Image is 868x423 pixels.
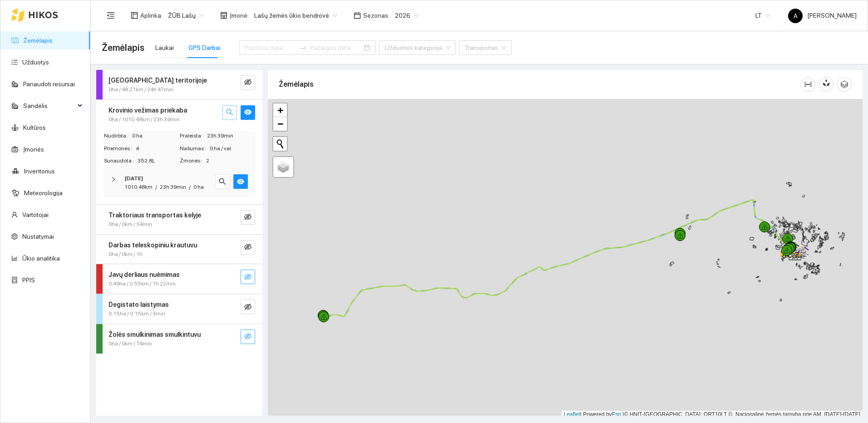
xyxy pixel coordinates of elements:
[108,77,207,84] strong: [GEOGRAPHIC_DATA] teritorijoje
[108,280,176,288] span: 0.49ha / 0.55km / 1h 22min
[111,177,116,182] span: right
[206,157,255,165] span: 2
[241,330,255,344] button: eye-invisible
[241,240,255,255] button: eye-invisible
[96,264,262,294] div: Javų derliaus nuėmimas0.49ha / 0.55km / 1h 22mineye-invisible
[788,12,857,19] span: [PERSON_NAME]
[124,175,143,182] strong: [DATE]
[273,103,287,117] a: Zoom in
[23,97,75,115] span: Sandėlis
[279,71,801,97] div: Žemėlapis
[300,44,307,51] span: to
[155,43,174,53] div: Laukai
[801,77,815,92] button: column-width
[108,220,152,229] span: 0ha / 0km / 34min
[132,132,179,140] span: 0 ha
[107,11,115,20] span: menu-fold
[244,303,252,312] span: eye-invisible
[104,157,138,165] span: Sunaudota
[23,80,75,88] a: Panaudoti resursai
[108,115,180,124] span: 0ha / 1010.48km / 23h 39min
[220,12,227,19] span: shop
[241,75,255,90] button: eye-invisible
[277,104,283,116] span: +
[96,205,262,234] div: Traktoriaus transportas kelyje0ha / 0km / 34mineye-invisible
[160,184,186,190] span: 23h 39min
[24,189,63,197] a: Meteorologija
[273,137,287,151] button: Initiate a new search
[363,10,390,20] span: Sezonas :
[241,300,255,314] button: eye-invisible
[241,270,255,284] button: eye-invisible
[244,213,252,222] span: eye-invisible
[273,117,287,131] a: Zoom out
[108,211,201,219] strong: Traktoriaus transportas kelyje
[22,255,60,262] a: Ūkio analitika
[241,105,255,120] button: eye
[311,43,362,53] input: Pabaigos data
[23,124,46,131] a: Kultūros
[210,144,255,153] span: 0 ha / val.
[233,174,248,189] button: eye
[207,132,255,140] span: 23h 39min
[230,10,249,20] span: Įmonė :
[108,241,197,249] strong: Darbas teleskopiniu krautuvu
[124,184,153,190] span: 1010.48km
[226,108,233,117] span: search
[108,250,143,259] span: 0ha / 0km / 1h
[180,157,206,165] span: Žmonės
[794,9,798,23] span: A
[215,174,230,189] button: search
[108,310,165,318] span: 0.15ha / 0.15km / 3min
[222,105,237,120] button: search
[244,243,252,252] span: eye-invisible
[104,169,255,197] div: [DATE]1010.48km/23h 39min/0 hasearcheye
[23,37,53,44] a: Žemėlapis
[22,59,49,66] a: Užduotys
[136,144,179,153] span: 4
[193,184,204,190] span: 0 ha
[180,144,210,153] span: Našumas
[395,9,419,22] span: 2026
[300,44,307,51] span: swap-right
[102,40,144,55] span: Žemėlapis
[244,333,252,341] span: eye-invisible
[22,211,49,218] a: Vartotojai
[102,6,120,25] button: menu-fold
[108,339,152,348] span: 0ha / 0km / 14min
[245,43,296,53] input: Pradžios data
[108,331,201,338] strong: Žolės smulkinimas smulkintuvu
[108,301,169,308] strong: Degistato laistymas
[244,79,252,87] span: eye-invisible
[140,10,163,20] span: Aplinka :
[131,12,138,19] span: layout
[96,100,262,129] div: Krovinio vežimas priekaba0ha / 1010.48km / 23h 39minsearcheye
[96,324,262,354] div: Žolės smulkinimas smulkintuvu0ha / 0km / 14mineye-invisible
[108,85,173,94] span: 0ha / 48.21km / 24h 47min
[564,411,580,418] a: Leaflet
[180,132,207,140] span: Praleista
[104,132,132,140] span: Nudirbta
[104,144,136,153] span: Priemonės
[168,9,204,22] span: ŽŪB Lašų
[755,9,770,22] span: LT
[23,146,44,153] a: Įmonės
[108,107,187,114] strong: Krovinio vežimas priekaba
[219,178,226,187] span: search
[244,273,252,282] span: eye-invisible
[24,167,55,175] a: Inventorius
[96,235,262,264] div: Darbas teleskopiniu krautuvu0ha / 0km / 1heye-invisible
[155,184,157,190] span: /
[96,294,262,324] div: Degistato laistymas0.15ha / 0.15km / 3mineye-invisible
[623,411,624,418] span: |
[237,178,244,187] span: eye
[108,271,180,278] strong: Javų derliaus nuėmimas
[188,43,221,53] div: GPS Darbai
[612,411,621,418] a: Esri
[354,12,361,19] span: calendar
[562,411,863,418] div: | Powered by © HNIT-[GEOGRAPHIC_DATA]; ORT10LT ©, Nacionalinė žemės tarnyba prie AM, [DATE]-[DATE]
[244,108,252,117] span: eye
[273,157,293,177] a: Layers
[22,276,35,284] a: PPIS
[801,81,815,88] span: column-width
